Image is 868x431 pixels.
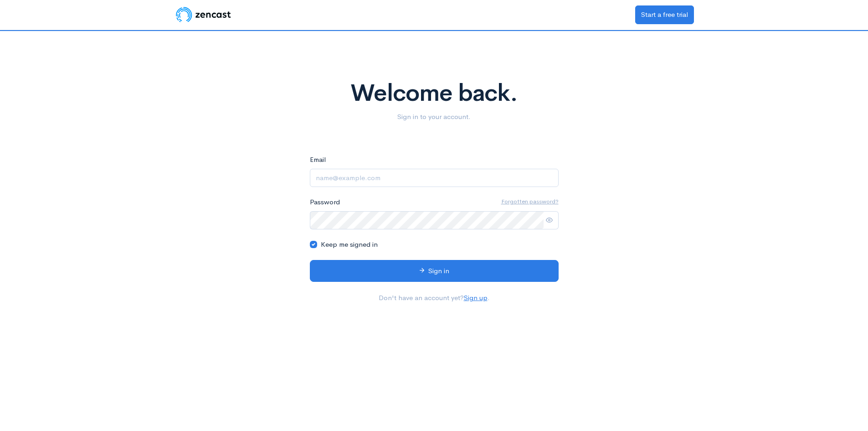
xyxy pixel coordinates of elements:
u: Forgotten password? [501,197,559,205]
a: Forgotten password? [501,197,559,206]
a: Sign up [464,293,488,302]
label: Email [310,155,326,165]
p: Don't have an account yet? . [310,293,559,303]
input: name@example.com [310,169,559,187]
label: Password [310,197,340,208]
label: Keep me signed in [321,239,378,250]
img: ZenCast Logo [175,5,232,24]
h1: Welcome back. [180,80,688,106]
button: Sign in [310,260,559,282]
a: Start a free trial [635,5,694,24]
p: Sign in to your account. [180,112,688,122]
